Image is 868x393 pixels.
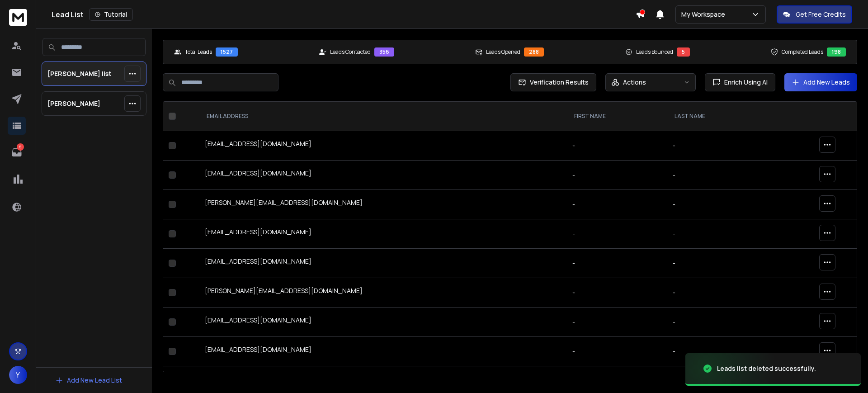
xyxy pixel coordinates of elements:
[216,47,238,57] div: 1527
[567,308,667,337] td: -
[205,345,561,358] div: [EMAIL_ADDRESS][DOMAIN_NAME]
[636,48,673,56] p: Leads Bounced
[667,102,766,131] th: LAST NAME
[705,73,775,91] button: Enrich Using AI
[47,99,100,108] p: [PERSON_NAME]
[205,169,561,181] div: [EMAIL_ADDRESS][DOMAIN_NAME]
[52,8,636,21] div: Lead List
[330,48,371,56] p: Leads Contacted
[567,337,667,366] td: -
[567,102,667,131] th: FIRST NAME
[47,69,112,78] p: [PERSON_NAME] list
[667,337,766,366] td: -
[623,78,646,87] p: Actions
[8,143,26,161] a: 5
[205,198,561,211] div: [PERSON_NAME][EMAIL_ADDRESS][DOMAIN_NAME]
[796,10,846,19] p: Get Free Credits
[681,10,729,19] p: My Workspace
[567,278,667,308] td: -
[510,73,596,91] button: Verification Results
[205,257,561,270] div: [EMAIL_ADDRESS][DOMAIN_NAME]
[48,371,129,389] button: Add New Lead List
[667,219,766,249] td: -
[199,102,567,131] th: EMAIL ADDRESS
[185,48,212,56] p: Total Leads
[524,47,544,57] div: 288
[9,366,27,384] button: Y
[667,308,766,337] td: -
[567,190,667,219] td: -
[567,219,667,249] td: -
[827,47,846,57] div: 198
[667,278,766,308] td: -
[782,48,823,56] p: Completed Leads
[89,8,133,21] button: Tutorial
[717,364,816,373] div: Leads list deleted successfully.
[784,73,857,91] button: Add New Leads
[667,190,766,219] td: -
[567,249,667,278] td: -
[721,78,768,87] span: Enrich Using AI
[677,47,690,57] div: 5
[526,78,589,87] span: Verification Results
[777,5,852,24] button: Get Free Credits
[667,131,766,161] td: -
[205,316,561,328] div: [EMAIL_ADDRESS][DOMAIN_NAME]
[205,227,561,240] div: [EMAIL_ADDRESS][DOMAIN_NAME]
[567,131,667,161] td: -
[667,161,766,190] td: -
[792,78,850,87] a: Add New Leads
[486,48,520,56] p: Leads Opened
[567,161,667,190] td: -
[667,249,766,278] td: -
[17,143,24,151] p: 5
[205,286,561,299] div: [PERSON_NAME][EMAIL_ADDRESS][DOMAIN_NAME]
[205,139,561,152] div: [EMAIL_ADDRESS][DOMAIN_NAME]
[374,47,394,57] div: 356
